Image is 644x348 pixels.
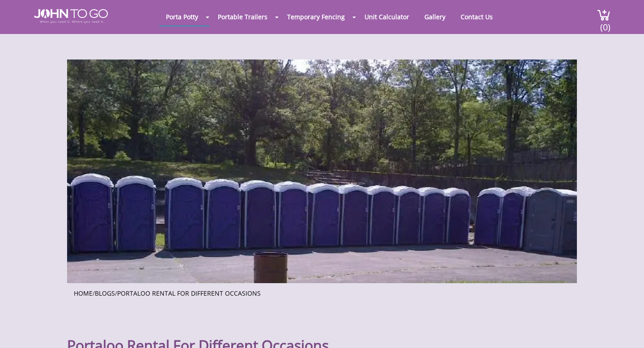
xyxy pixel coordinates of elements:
a: Blogs [95,289,115,297]
img: cart a [597,9,610,21]
a: Porta Potty [159,8,205,25]
a: Gallery [418,8,452,25]
a: Portable Trailers [211,8,274,25]
a: Unit Calculator [358,8,416,25]
ul: / / [74,287,570,298]
a: Contact Us [454,8,500,25]
a: Temporary Fencing [280,8,352,25]
a: Portaloo Rental For Different Occasions [117,289,261,297]
span: (0) [600,14,610,33]
a: Home [74,289,93,297]
img: JOHN to go [34,9,108,23]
